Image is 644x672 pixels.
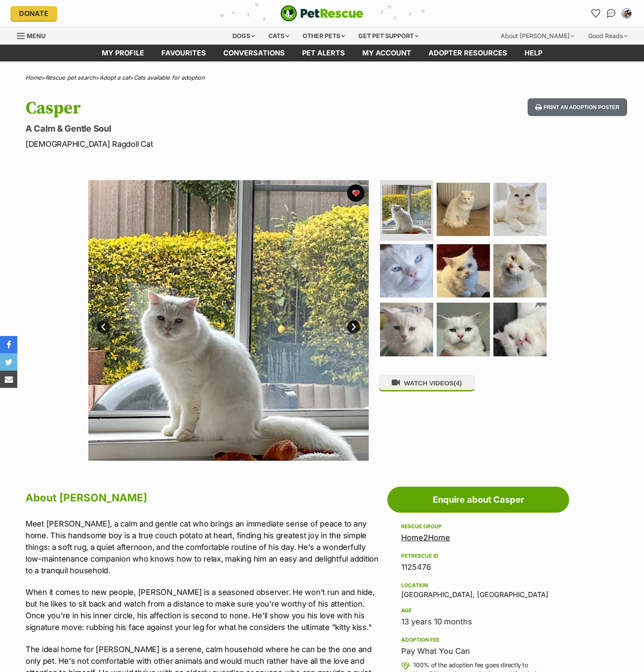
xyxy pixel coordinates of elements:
h1: Casper [26,98,392,118]
button: WATCH VIDEOS(4) [378,375,475,391]
a: Next [347,320,360,333]
img: logo-cat-932fe2b9b8326f06289b0f2fb663e598f794de774fb13d1741a6617ecf9a85b4.svg [280,5,364,22]
a: Adopt a cat [100,74,130,81]
img: Photo of Casper [380,303,433,356]
a: Favourites [153,45,215,61]
a: Home2Home [401,533,450,542]
div: Dogs [226,27,261,45]
img: Photo of Casper [382,185,431,234]
div: > > > [4,74,640,81]
div: Location [401,582,555,589]
a: Prev [97,320,110,333]
img: chat-41dd97257d64d25036548639549fe6c8038ab92f7586957e7f3b1b290dea8141.svg [607,9,616,18]
a: Home [26,74,42,81]
div: 1125476 [401,561,555,573]
h2: About [PERSON_NAME] [26,488,383,507]
img: Photo of Casper [493,303,547,356]
img: Photo of Casper [493,244,547,297]
p: Meet [PERSON_NAME], a calm and gentle cat who brings an immediate sense of peace to any home. Thi... [26,518,383,576]
div: PetRescue ID [401,552,555,559]
div: Pay What You Can [401,645,555,657]
div: Adoption fee [401,636,555,643]
button: Print an adoption poster [528,98,627,116]
a: Cats available for adoption [134,74,205,81]
a: My profile [93,45,153,61]
div: Good Reads [582,27,634,45]
div: [GEOGRAPHIC_DATA], [GEOGRAPHIC_DATA] [401,580,555,598]
img: Photo of Casper [493,183,547,236]
a: PetRescue [280,5,364,22]
div: Cats [262,27,295,45]
a: Favourites [589,6,602,20]
ul: Account quick links [589,6,634,20]
div: About [PERSON_NAME] [495,27,580,45]
p: [DEMOGRAPHIC_DATA] Ragdoll Cat [26,138,392,150]
img: Photo of Casper [437,303,490,356]
div: 13 years 10 months [401,616,555,628]
span: (4) [454,379,461,387]
p: When it comes to new people, [PERSON_NAME] is a seasoned observer. He won't run and hide, but he ... [26,586,383,633]
img: Joshua Hewitt profile pic [622,9,631,18]
img: Photo of Casper [380,244,433,297]
a: Pet alerts [293,45,354,61]
a: Help [516,45,551,61]
div: Get pet support [352,27,425,45]
button: favourite [347,184,364,202]
div: Age [401,607,555,614]
a: Rescue pet search [45,74,96,81]
div: Rescue group [401,523,555,530]
a: Adopter resources [420,45,516,61]
a: Enquire about Casper [387,487,569,513]
a: Conversations [604,6,618,20]
img: Photo of Casper [437,244,490,297]
button: My account [620,6,634,20]
a: Donate [10,6,57,21]
img: Photo of Casper [88,180,369,461]
p: A Calm & Gentle Soul [26,123,392,135]
img: Photo of Casper [437,183,490,236]
a: My account [354,45,420,61]
a: conversations [215,45,293,61]
a: Menu [17,27,52,43]
span: Menu [27,32,45,39]
div: Other pets [296,27,351,45]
